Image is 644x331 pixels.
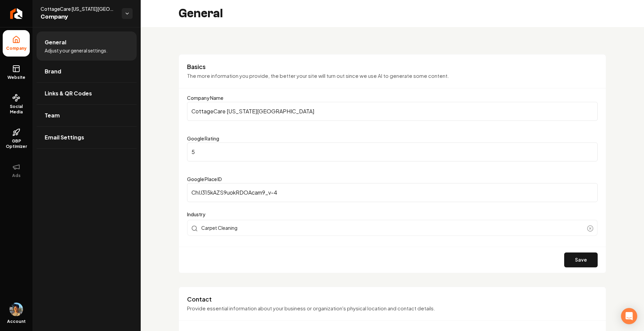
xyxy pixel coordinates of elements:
input: Google Rating [187,142,598,161]
a: Website [3,59,30,86]
span: Team [45,111,60,119]
h2: General [179,7,223,20]
label: Industry [187,210,598,218]
p: Provide essential information about your business or organization's physical location and contact... [187,305,598,312]
h3: Basics [187,63,598,71]
a: Brand [37,61,137,82]
input: Company Name [187,102,598,121]
button: Ads [3,157,30,184]
div: Open Intercom Messenger [621,308,637,324]
img: Rebolt Logo [10,8,23,19]
span: Company [3,46,29,51]
a: Links & QR Codes [37,83,137,104]
span: Account [7,319,26,324]
span: CottageCare [US_STATE][GEOGRAPHIC_DATA] [41,5,116,12]
span: Social Media [3,104,30,115]
a: Team [37,105,137,126]
a: GBP Optimizer [3,123,30,155]
span: Website [5,75,28,80]
span: Links & QR Codes [45,89,92,97]
button: Save [564,252,598,267]
button: Open user button [9,303,23,316]
span: Email Settings [45,133,84,141]
a: Email Settings [37,127,137,148]
span: Brand [45,67,61,75]
label: Google Place ID [187,176,222,182]
label: Company Name [187,95,223,101]
span: Adjust your general settings. [45,47,108,54]
p: The more information you provide, the better your site will turn out since we use AI to generate ... [187,72,598,80]
span: Company [41,12,116,22]
a: Social Media [3,88,30,120]
img: Aditya Nair [9,303,23,316]
label: Google Rating [187,135,219,141]
input: Google Place ID [187,183,598,202]
span: General [45,38,66,46]
span: GBP Optimizer [3,138,30,149]
h3: Contact [187,295,598,303]
span: Ads [9,173,23,178]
